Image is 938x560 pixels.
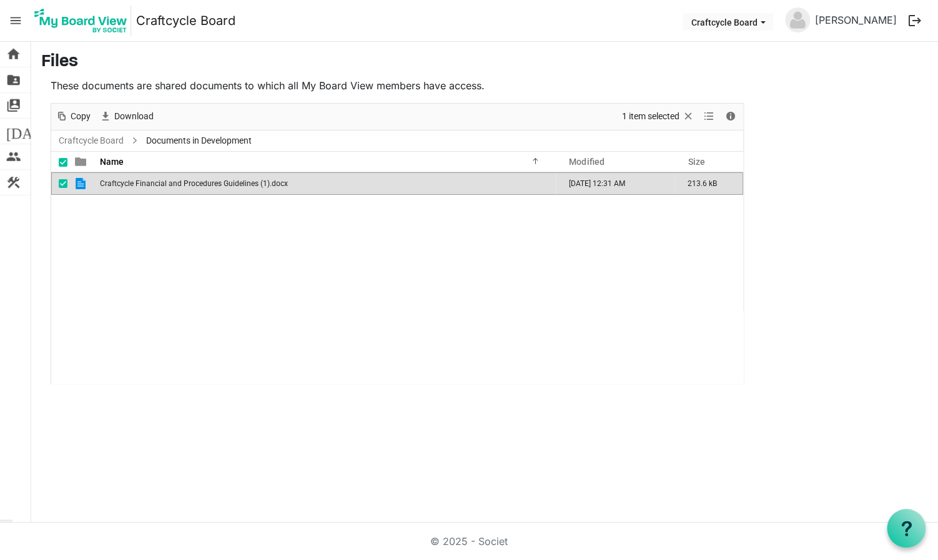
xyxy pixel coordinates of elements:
td: is template cell column header type [67,172,96,195]
span: construction [6,170,21,195]
button: logout [902,7,928,34]
span: menu [4,9,27,32]
button: Selection [620,109,697,124]
a: Craftcycle Board [56,133,126,149]
a: © 2025 - Societ [430,535,508,548]
span: [DATE] [6,119,54,144]
button: Download [97,109,156,124]
img: My Board View Logo [31,5,131,36]
img: no-profile-picture.svg [785,7,810,32]
span: switch_account [6,93,21,118]
span: home [6,42,21,67]
td: July 11, 2025 12:31 AM column header Modified [556,172,674,195]
span: folder_shared [6,67,21,92]
span: 1 item selected [621,109,681,124]
a: [PERSON_NAME] [810,7,902,32]
span: Craftcycle Financial and Procedures Guidelines (1).docx [100,179,288,188]
span: Modified [569,157,604,167]
span: Download [113,109,155,124]
h3: Files [41,52,928,73]
span: Size [688,157,704,167]
a: My Board View Logo [31,5,136,36]
span: people [6,144,21,169]
td: Craftcycle Financial and Procedures Guidelines (1).docx is template cell column header Name [96,172,556,195]
span: Name [100,157,124,167]
button: Details [723,109,739,124]
a: Craftcycle Board [136,8,235,33]
button: View dropdownbutton [701,109,716,124]
div: Details [720,104,741,130]
div: Copy [51,104,95,130]
span: Documents in Development [144,133,254,149]
div: Download [95,104,158,130]
button: Copy [54,109,93,124]
p: These documents are shared documents to which all My Board View members have access. [51,78,744,93]
div: Clear selection [618,104,699,130]
td: 213.6 kB is template cell column header Size [674,172,743,195]
div: View [699,104,720,130]
button: Craftcycle Board dropdownbutton [683,13,773,31]
span: Copy [69,109,92,124]
td: checkbox [51,172,67,195]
